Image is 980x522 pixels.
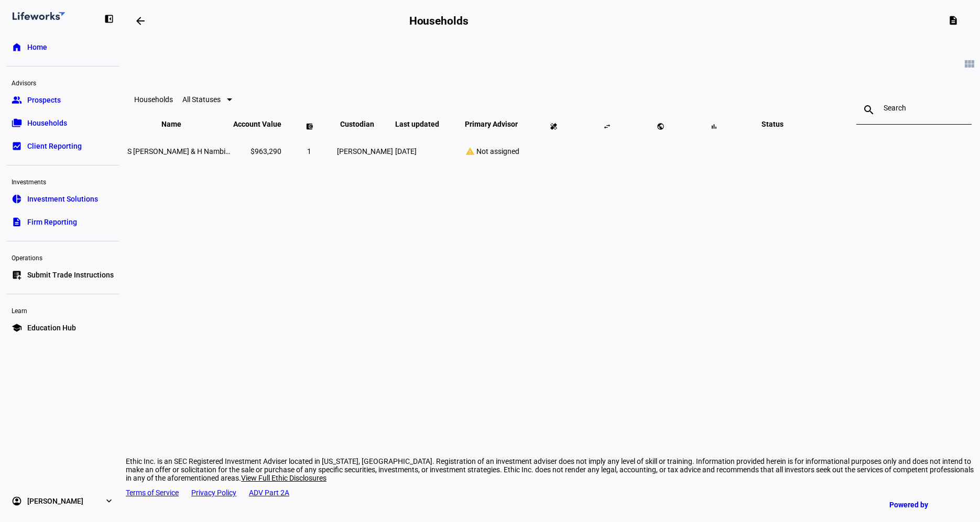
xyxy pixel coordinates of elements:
[126,488,179,497] a: Terms of Service
[337,147,393,156] span: [PERSON_NAME]
[27,42,47,52] span: Home
[27,496,83,506] span: [PERSON_NAME]
[127,147,257,156] span: S Jagadeesan & H Nambiraghavan
[754,120,791,128] span: Status
[6,136,119,157] a: bid_landscapeClient Reporting
[12,118,22,128] eth-mat-symbol: folder_copy
[6,212,119,232] a: descriptionFirm Reporting
[12,217,22,227] eth-mat-symbol: description
[464,147,476,156] mat-icon: warning
[6,303,119,317] div: Learn
[126,457,980,482] div: Ethic Inc. is an SEC Registered Investment Adviser located in [US_STATE], [GEOGRAPHIC_DATA]. Regi...
[12,42,22,52] eth-mat-symbol: home
[27,194,98,204] span: Investment Solutions
[856,104,881,116] mat-icon: search
[340,120,390,128] span: Custodian
[27,270,114,280] span: Submit Trade Instructions
[6,188,119,209] a: pie_chartInvestment Solutions
[27,323,76,333] span: Education Hub
[161,120,197,128] span: Name
[395,120,455,128] span: Last updated
[27,118,67,128] span: Households
[134,15,147,27] mat-icon: arrow_backwards
[233,132,282,170] td: $963,290
[6,113,119,134] a: folder_copyHouseholds
[457,147,526,156] div: Not assigned
[12,496,22,506] eth-mat-symbol: account_circle
[12,95,22,105] eth-mat-symbol: group
[6,250,119,264] div: Operations
[104,496,114,506] eth-mat-symbol: expand_more
[27,141,82,151] span: Client Reporting
[6,174,119,188] div: Investments
[457,120,526,128] span: Primary Advisor
[963,58,976,70] mat-icon: view_module
[6,37,119,58] a: homeHome
[12,194,22,204] eth-mat-symbol: pie_chart
[307,147,311,156] span: 1
[104,14,114,24] eth-mat-symbol: left_panel_close
[395,147,417,156] span: [DATE]
[241,474,326,482] span: View Full Ethic Disclosures
[27,217,77,227] span: Firm Reporting
[233,120,281,128] span: Account Value
[6,90,119,110] a: groupProspects
[249,488,289,497] a: ADV Part 2A
[12,141,22,151] eth-mat-symbol: bid_landscape
[12,323,22,333] eth-mat-symbol: school
[191,488,236,497] a: Privacy Policy
[182,95,221,104] span: All Statuses
[6,75,119,90] div: Advisors
[409,15,469,27] h2: Households
[948,15,959,26] mat-icon: description
[27,95,61,105] span: Prospects
[134,95,173,104] eth-data-table-title: Households
[12,270,22,280] eth-mat-symbol: list_alt_add
[884,495,964,514] a: Powered by
[884,104,944,112] input: Search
